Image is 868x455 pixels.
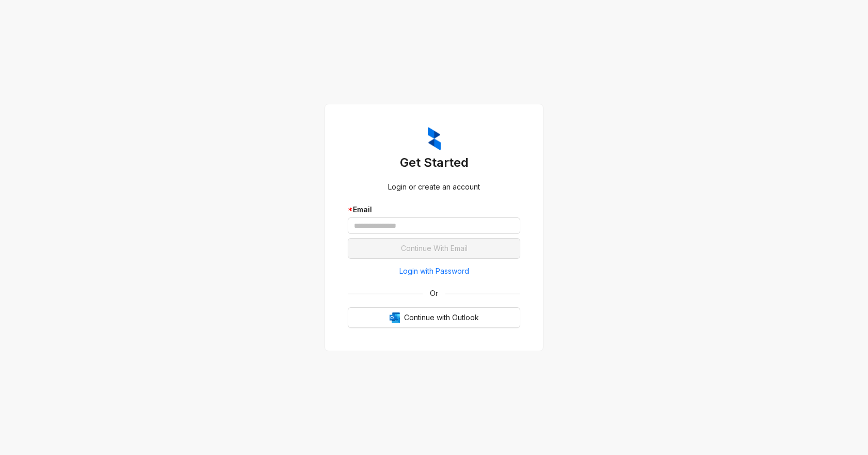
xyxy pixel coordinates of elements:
[348,204,520,215] div: Email
[428,127,441,151] img: ZumaIcon
[404,312,479,323] span: Continue with Outlook
[348,154,520,171] h3: Get Started
[348,181,520,193] div: Login or create an account
[390,312,400,323] img: Outlook
[348,238,520,259] button: Continue With Email
[348,263,520,279] button: Login with Password
[423,288,445,299] span: Or
[399,265,469,277] span: Login with Password
[348,307,520,328] button: OutlookContinue with Outlook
